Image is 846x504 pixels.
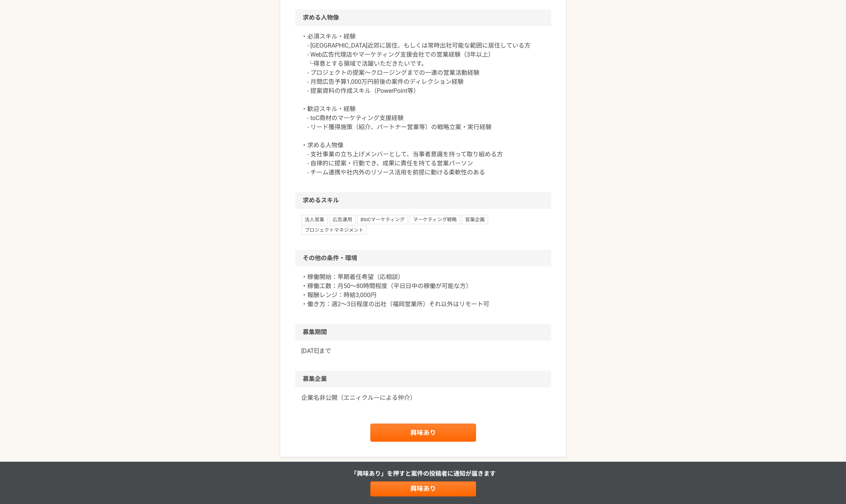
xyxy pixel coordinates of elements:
[295,9,551,26] h2: 求める人物像
[301,32,545,177] p: ・必須スキル・経験 - [GEOGRAPHIC_DATA]近郊に居住、もしくは常時出社可能な範囲に居住している方 - Web広告代理店やマーケティング支援会社での営業経験（3年以上） └得意とす...
[357,215,408,224] span: BtoCマーケティング
[462,215,488,224] span: 営業企画
[301,393,545,402] a: 企業名非公開（エニィクルーによる仲介）
[295,250,551,267] h2: その他の条件・環境
[295,371,551,387] h2: 募集企業
[410,215,460,224] span: マーケティング戦略
[295,192,551,209] h2: 求めるスキル
[295,324,551,341] h2: 募集期間
[301,226,367,235] span: プロジェクトマネジメント
[329,215,356,224] span: 広告運用
[370,424,476,442] a: 興味あり
[301,215,328,224] span: 法人営業
[301,273,545,309] p: ・稼働開始：早期着任希望（応相談） ・稼働工数：月50〜80時間程度（平日日中の稼働が可能な方） ・報酬レンジ：時給3,000円 ・働き方：週2〜3日程度の出社（福岡営業所）それ以外はリモート可
[351,469,496,478] p: 「興味あり」を押すと 案件の投稿者に通知が届きます
[370,481,476,496] a: 興味あり
[301,347,545,356] p: [DATE]まで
